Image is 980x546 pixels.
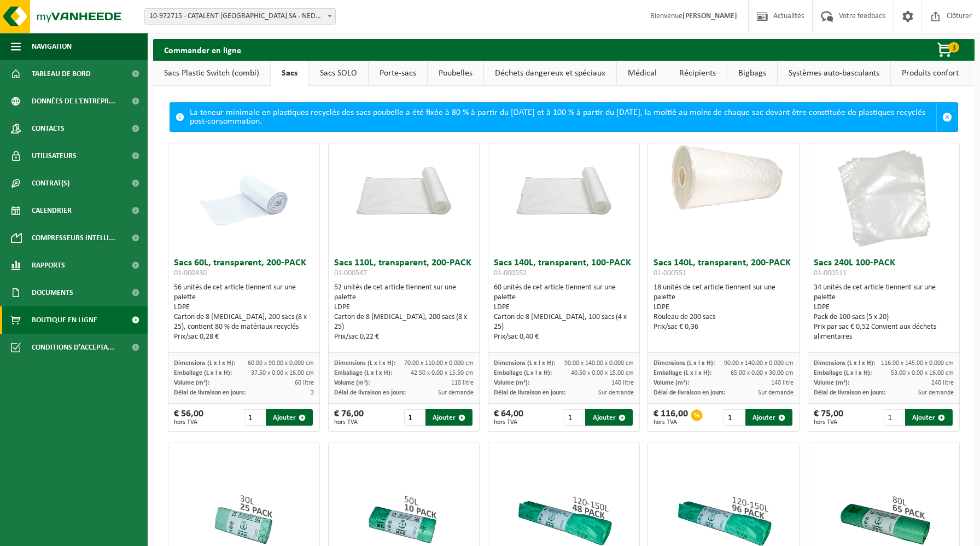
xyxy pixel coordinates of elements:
[571,370,634,376] span: 40.50 x 0.00 x 15.00 cm
[884,409,904,426] input: 1
[654,390,725,396] span: Délai de livraison en jours:
[598,390,634,396] span: Sur demande
[758,390,794,396] span: Sur demande
[564,409,584,426] input: 1
[334,370,392,376] span: Emballage (L x l x H):
[334,390,406,396] span: Délai de livraison en jours:
[334,283,474,342] div: 52 unités de cet article tiennent sur une palette
[881,360,954,367] span: 116.00 x 145.00 x 0.000 cm
[814,269,847,277] span: 01-000511
[814,360,875,367] span: Dimensions (L x l x H):
[654,380,689,386] span: Volume (m³):
[494,409,523,426] div: € 64,00
[654,370,711,376] span: Emballage (L x l x H):
[174,283,314,342] div: 56 unités de cet article tiennent sur une palette
[334,380,370,386] span: Volume (m³):
[648,143,799,219] img: 01-000551
[891,370,954,376] span: 53.00 x 0.00 x 16.00 cm
[174,409,203,426] div: € 56,00
[488,143,639,219] img: 01-000552
[814,370,872,376] span: Emballage (L x l x H):
[32,142,77,170] span: Utilisateurs
[585,409,632,426] button: Ajouter
[404,360,474,367] span: 70.00 x 110.00 x 0.000 cm
[32,224,115,252] span: Compresseurs intelli...
[153,61,270,86] a: Sacs Plastic Switch (combi)
[814,312,954,322] div: Pack de 100 sacs (5 x 20)
[494,380,529,386] span: Volume (m³):
[654,409,688,426] div: € 116,00
[32,197,72,224] span: Calendrier
[248,360,314,367] span: 60.00 x 90.00 x 0.000 cm
[329,143,480,219] img: 01-000547
[494,370,552,376] span: Emballage (L x l x H):
[271,61,308,86] a: Sacs
[32,33,72,60] span: Navigation
[814,409,843,426] div: € 75,00
[494,332,634,342] div: Prix/sac 0,40 €
[918,390,954,396] span: Sur demande
[334,409,364,426] div: € 76,00
[724,409,744,426] input: 1
[654,322,794,332] div: Prix/sac € 0,36
[654,312,794,322] div: Rouleau de 200 sacs
[494,360,555,367] span: Dimensions (L x l x H):
[931,380,954,386] span: 240 litre
[682,12,737,20] strong: [PERSON_NAME]
[829,143,938,253] img: 01-000511
[919,39,973,61] button: 3
[494,419,523,426] span: hors TVA
[425,409,472,426] button: Ajouter
[404,409,424,426] input: 1
[32,252,65,279] span: Rapports
[334,332,474,342] div: Prix/sac 0,22 €
[174,312,314,332] div: Carton de 8 [MEDICAL_DATA], 200 sacs (8 x 25), contient 80 % de matériaux recyclés
[654,283,794,332] div: 18 unités de cet article tiennent sur une palette
[32,170,69,197] span: Contrat(s)
[311,390,314,396] span: 3
[174,269,207,277] span: 01-000430
[905,409,952,426] button: Ajouter
[654,360,715,367] span: Dimensions (L x l x H):
[295,380,314,386] span: 60 litre
[334,419,364,426] span: hors TVA
[494,269,527,277] span: 01-000552
[814,380,849,386] span: Volume (m³):
[251,370,314,376] span: 37.50 x 0.00 x 16.00 cm
[745,409,792,426] button: Ajouter
[654,303,794,312] div: LDPE
[814,390,885,396] span: Délai de livraison en jours:
[309,61,368,86] a: Sacs SOLO
[654,419,688,426] span: hors TVA
[153,39,252,60] h2: Commander en ligne
[494,303,634,312] div: LDPE
[814,303,954,312] div: LDPE
[727,61,777,86] a: Bigbags
[484,61,616,86] a: Déchets dangereux et spéciaux
[494,258,634,280] h3: Sacs 140L, transparent, 100-PACK
[948,42,959,53] span: 3
[731,370,794,376] span: 65.00 x 0.00 x 30.00 cm
[174,303,314,312] div: LDPE
[494,283,634,342] div: 60 unités de cet article tiennent sur une palette
[32,279,73,306] span: Documents
[778,61,890,86] a: Systèmes auto-basculants
[814,258,954,280] h3: Sacs 240L 100-PACK
[334,303,474,312] div: LDPE
[428,61,483,86] a: Poubelles
[174,419,203,426] span: hors TVA
[617,61,668,86] a: Médical
[32,334,114,361] span: Conditions d'accepta...
[174,370,232,376] span: Emballage (L x l x H):
[174,380,209,386] span: Volume (m³):
[266,409,313,426] button: Ajouter
[32,88,115,115] span: Données de l'entrepr...
[814,283,954,342] div: 34 unités de cet article tiennent sur une palette
[668,61,727,86] a: Récipients
[32,306,97,334] span: Boutique en ligne
[438,390,474,396] span: Sur demande
[190,103,936,131] div: La teneur minimale en plastiques recyclés des sacs poubelle a été fixée à 80 % à partir du [DATE]...
[334,312,474,332] div: Carton de 8 [MEDICAL_DATA], 200 sacs (8 x 25)
[611,380,634,386] span: 140 litre
[814,322,954,342] div: Prix par sac € 0,52 Convient aux déchets alimentaires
